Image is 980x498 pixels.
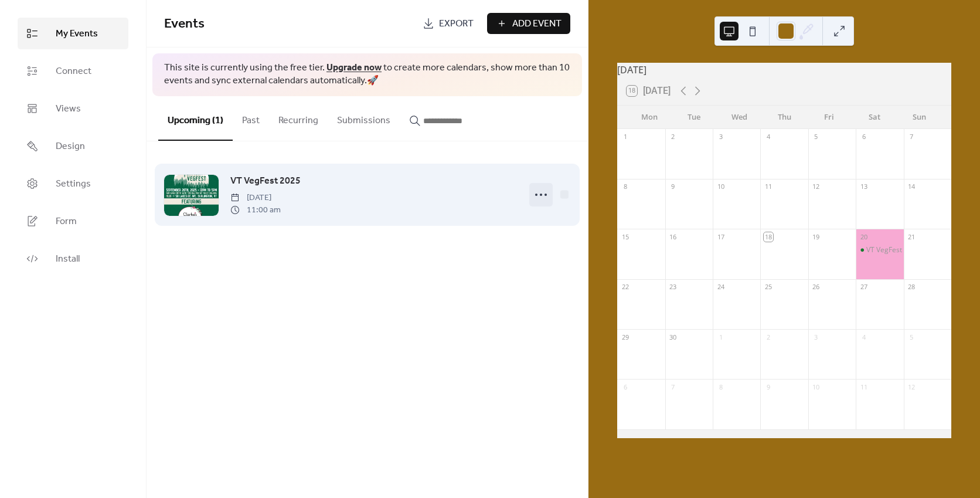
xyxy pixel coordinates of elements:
[812,382,821,391] div: 10
[907,182,916,191] div: 14
[56,215,77,229] span: Form
[764,182,773,191] div: 11
[669,232,678,241] div: 16
[716,232,725,241] div: 17
[716,333,725,341] div: 1
[18,55,128,87] a: Connect
[164,62,570,88] span: This site is currently using the free tier. to create more calendars, show more than 10 events an...
[762,106,807,129] div: Thu
[859,283,868,292] div: 27
[328,96,400,140] button: Submissions
[764,382,773,391] div: 9
[852,106,897,129] div: Sat
[669,283,678,292] div: 23
[230,174,301,188] span: VT VegFest 2025
[414,13,482,34] a: Export
[897,106,942,129] div: Sun
[230,192,281,204] span: [DATE]
[907,133,916,141] div: 7
[812,182,821,191] div: 12
[907,283,916,292] div: 28
[764,333,773,341] div: 2
[812,283,821,292] div: 26
[326,59,382,77] a: Upgrade now
[812,333,821,341] div: 3
[621,333,629,341] div: 29
[617,63,951,77] div: [DATE]
[669,382,678,391] div: 7
[907,232,916,241] div: 21
[716,382,725,391] div: 8
[716,283,725,292] div: 24
[18,168,128,199] a: Settings
[56,252,80,266] span: Install
[512,17,562,31] span: Add Event
[233,96,269,140] button: Past
[859,182,868,191] div: 13
[764,133,773,141] div: 4
[764,283,773,292] div: 25
[807,106,852,129] div: Fri
[439,17,474,31] span: Export
[627,106,672,129] div: Mon
[717,106,762,129] div: Wed
[669,182,678,191] div: 9
[621,182,629,191] div: 8
[18,93,128,124] a: Views
[856,245,903,255] div: VT VegFest 2025
[669,333,678,341] div: 30
[764,232,773,241] div: 18
[18,205,128,237] a: Form
[716,133,725,141] div: 3
[269,96,328,140] button: Recurring
[859,382,868,391] div: 11
[859,232,868,241] div: 20
[487,13,570,34] button: Add Event
[621,133,629,141] div: 1
[18,18,128,49] a: My Events
[669,133,678,141] div: 2
[621,232,629,241] div: 15
[56,140,85,154] span: Design
[859,133,868,141] div: 6
[812,133,821,141] div: 5
[56,27,98,41] span: My Events
[18,243,128,275] a: Install
[230,174,301,189] a: VT VegFest 2025
[18,130,128,162] a: Design
[812,232,821,241] div: 19
[859,333,868,341] div: 4
[907,382,916,391] div: 12
[907,333,916,341] div: 5
[158,96,233,141] button: Upcoming (1)
[56,102,81,116] span: Views
[866,245,920,255] div: VT VegFest 2025
[621,283,629,292] div: 22
[716,182,725,191] div: 10
[230,204,281,216] span: 11:00 am
[621,382,629,391] div: 6
[672,106,717,129] div: Tue
[56,65,91,79] span: Connect
[56,177,91,191] span: Settings
[164,11,205,37] span: Events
